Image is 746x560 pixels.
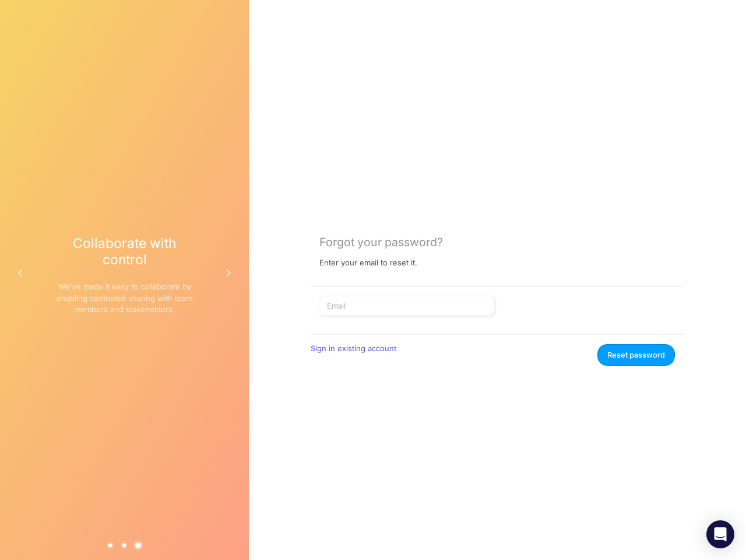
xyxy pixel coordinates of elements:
[56,235,193,267] h3: Collaborate with control
[9,261,32,285] button: Previous
[121,542,128,548] button: 2
[706,520,734,548] div: Open Intercom Messenger
[319,236,675,249] div: Forgot your password?
[56,281,193,316] p: We've made it easy to collaborate by enabling controlled sharing with team members and stakeholders.
[311,344,396,353] a: Sign in existing account
[319,296,494,316] input: Email
[217,261,240,285] button: Next
[319,258,417,268] p: Enter your email to reset it.
[133,540,143,550] button: 3
[597,344,675,366] button: Reset password
[107,542,114,548] button: 1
